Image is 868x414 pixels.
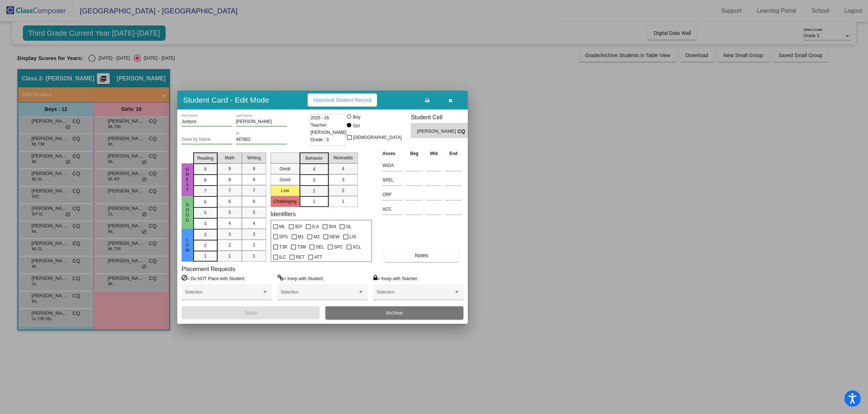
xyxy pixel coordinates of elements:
[279,253,286,262] span: ILC
[325,306,463,319] button: Archive
[183,95,269,104] h3: Student Card - Edit Mode
[386,310,403,316] span: Archive
[415,252,428,258] span: Notes
[297,243,306,251] span: T3M
[382,160,402,171] input: assessment
[313,97,371,103] span: Historical Student Record
[225,155,235,161] span: Math
[443,150,463,158] th: End
[253,253,255,259] span: 1
[373,275,418,282] label: = Keep with Teacher:
[313,166,315,172] span: 4
[333,155,353,161] span: Workskills
[253,209,255,216] span: 5
[182,266,235,272] label: Placement Requests
[277,275,324,282] label: = Keep with Student:
[184,202,191,223] span: Good
[382,175,402,186] input: assessment
[228,209,231,216] span: 5
[311,136,329,143] span: Grade : 3
[228,187,231,194] span: 7
[184,167,191,192] span: Great
[458,128,468,135] span: CQ
[184,238,191,253] span: Low
[334,243,343,251] span: SPC
[349,232,356,241] span: LIS
[204,166,207,172] span: 9
[279,243,288,251] span: T3R
[296,253,304,262] span: RET
[382,189,402,200] input: assessment
[228,220,231,227] span: 4
[204,188,207,194] span: 7
[279,232,288,241] span: SPS
[253,231,255,238] span: 3
[316,243,324,251] span: SEL
[305,155,323,162] span: Behavior
[253,187,255,194] span: 7
[228,176,231,183] span: 8
[342,176,344,183] span: 3
[253,220,255,227] span: 4
[236,137,287,142] input: Enter ID
[346,222,352,231] span: GL
[329,232,340,241] span: NEW
[313,188,315,194] span: 2
[313,198,315,205] span: 1
[228,166,231,172] span: 9
[204,210,207,216] span: 5
[382,204,402,215] input: assessment
[253,176,255,183] span: 8
[342,198,344,205] span: 1
[253,166,255,172] span: 9
[204,253,207,259] span: 1
[353,114,361,120] div: Boy
[228,198,231,205] span: 6
[329,222,336,231] span: 504
[244,310,257,316] span: Save
[204,177,207,183] span: 8
[228,231,231,238] span: 3
[342,166,344,172] span: 4
[247,155,261,161] span: Writing
[353,243,361,251] span: XCL
[424,150,443,158] th: Mid
[204,199,207,205] span: 6
[295,222,302,231] span: IEP
[279,222,285,231] span: ML
[182,137,232,142] input: goes by name
[228,253,231,259] span: 1
[381,150,404,158] th: Asses
[308,93,377,107] button: Historical Student Record
[353,133,402,142] span: [DEMOGRAPHIC_DATA]
[204,231,207,238] span: 3
[253,242,255,248] span: 2
[411,114,474,121] h3: Student Cell
[342,187,344,194] span: 2
[197,155,214,162] span: Reading
[311,114,329,122] span: 2025 - 26
[314,253,322,262] span: ATT
[204,242,207,249] span: 2
[417,128,458,135] span: [PERSON_NAME]
[353,123,360,129] div: Girl
[182,306,320,319] button: Save
[228,242,231,248] span: 2
[298,232,304,241] span: M1
[204,220,207,227] span: 4
[313,177,315,183] span: 3
[404,150,424,158] th: Beg
[253,198,255,205] span: 6
[271,211,296,218] label: Identifiers
[313,232,320,241] span: M2
[384,249,459,262] button: Notes
[311,122,346,136] span: Teacher: [PERSON_NAME]
[182,275,245,282] label: = Do NOT Place with Student:
[312,222,319,231] span: S:A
